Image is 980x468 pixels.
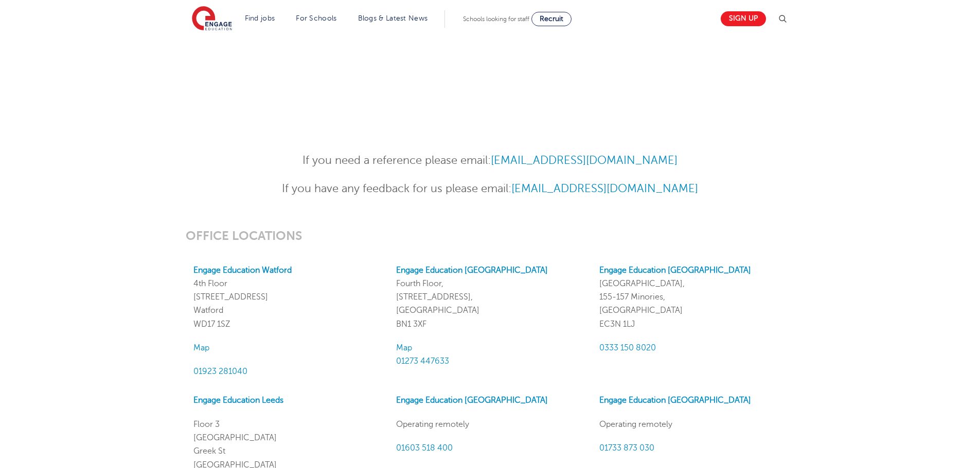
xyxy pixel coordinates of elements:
[721,11,766,26] a: Sign up
[396,396,548,405] a: Engage Education [GEOGRAPHIC_DATA]
[358,14,428,22] a: Blogs & Latest News
[193,343,209,352] a: Map
[396,357,449,366] a: 01273 447633
[396,418,583,431] p: Operating remotely
[491,154,678,166] a: [EMAIL_ADDRESS][DOMAIN_NAME]
[531,12,572,26] a: Recruit
[396,266,548,275] a: Engage Education [GEOGRAPHIC_DATA]
[599,396,751,405] a: Engage Education [GEOGRAPHIC_DATA]
[396,343,412,352] a: Map
[599,343,656,352] a: 0333 150 8020
[193,367,247,376] a: 01923 281040
[193,264,381,331] p: 4th Floor [STREET_ADDRESS] Watford WD17 1SZ
[193,266,292,275] a: Engage Education Watford
[599,266,751,275] a: Engage Education [GEOGRAPHIC_DATA]
[192,6,232,32] img: Engage Education
[396,443,453,453] a: 01603 518 400
[599,264,787,331] p: [GEOGRAPHIC_DATA], 155-157 Minories, [GEOGRAPHIC_DATA] EC3N 1LJ
[599,443,654,453] a: 01733 873 030
[599,418,787,431] p: Operating remotely
[511,182,698,195] a: [EMAIL_ADDRESS][DOMAIN_NAME]
[186,229,794,243] h3: OFFICE LOCATIONS
[193,396,283,405] a: Engage Education Leeds
[238,180,742,198] p: If you have any feedback for us please email:
[296,14,336,22] a: For Schools
[463,15,529,23] span: Schools looking for staff
[540,15,563,23] span: Recruit
[396,264,583,331] p: Fourth Floor, [STREET_ADDRESS], [GEOGRAPHIC_DATA] BN1 3XF
[238,152,742,170] p: If you need a reference please email:
[245,14,275,22] a: Find jobs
